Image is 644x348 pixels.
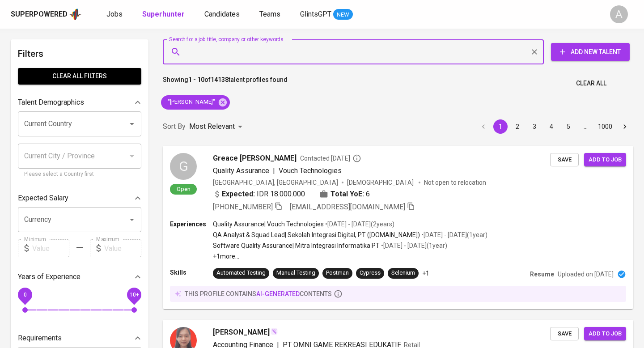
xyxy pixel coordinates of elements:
span: [EMAIL_ADDRESS][DOMAIN_NAME] [290,203,405,211]
p: QA Analyst & Squad Lead | Sekolah Integrasi Digital, PT ([DOMAIN_NAME]) [213,230,420,239]
b: 14138 [211,76,229,83]
button: Clear All filters [18,68,141,85]
div: Requirements [18,329,141,347]
span: NEW [333,10,353,19]
button: Go to next page [618,119,632,134]
div: IDR 18.000.000 [213,189,305,199]
button: Save [550,153,579,167]
button: Go to page 2 [510,119,525,134]
div: Expected Salary [18,189,141,207]
button: Go to page 3 [527,119,542,134]
button: page 1 [493,119,508,134]
svg: By Batam recruiter [352,154,361,163]
b: Total YoE: [330,189,364,199]
div: Cypress [360,269,381,277]
img: app logo [69,8,81,21]
span: Add to job [589,155,622,165]
div: "[PERSON_NAME]" [161,95,230,110]
span: Vouch Technologies [279,166,342,175]
span: 0 [23,292,26,298]
p: Sort By [163,121,186,132]
nav: pagination navigation [475,119,633,134]
button: Add to job [584,327,626,341]
p: Talent Demographics [18,97,84,108]
span: GlintsGPT [300,10,331,18]
div: Talent Demographics [18,93,141,111]
div: A [610,5,628,23]
button: Clear All [572,75,610,92]
a: GlintsGPT NEW [300,9,353,20]
span: Add to job [589,329,622,339]
p: Skills [170,268,213,277]
p: • [DATE] - [DATE] ( 1 year ) [420,230,487,239]
button: Open [126,213,138,226]
p: Resume [530,270,554,279]
p: Software Quality Assurance | Mitra Integrasi Informatika PT [213,241,380,250]
div: [GEOGRAPHIC_DATA], [GEOGRAPHIC_DATA] [213,178,338,187]
div: Superpowered [11,9,68,20]
span: Open [173,185,194,193]
button: Clear [528,46,541,58]
a: Superpoweredapp logo [11,8,81,21]
span: Jobs [106,10,123,18]
button: Open [126,118,138,130]
img: magic_wand.svg [271,328,278,335]
span: Clear All [576,78,606,89]
b: Expected: [222,189,255,199]
div: Most Relevant [189,119,246,135]
span: Contacted [DATE] [300,154,361,163]
span: Quality Assurance [213,166,269,175]
span: Clear All filters [25,71,134,82]
p: Experiences [170,220,213,229]
p: +1 [422,269,429,278]
div: Automated Testing [216,269,266,277]
span: [PERSON_NAME] [213,327,270,338]
input: Value [32,239,69,257]
span: Candidates [204,10,240,18]
input: Value [104,239,141,257]
div: Manual Testing [276,269,315,277]
div: G [170,153,197,180]
button: Go to page 4 [544,119,559,134]
a: Jobs [106,9,124,20]
p: +1 more ... [213,252,487,261]
button: Go to page 1000 [595,119,615,134]
p: Showing of talent profiles found [163,75,288,92]
a: Superhunter [142,9,186,20]
span: Teams [259,10,280,18]
button: Add to job [584,153,626,167]
div: Postman [326,269,349,277]
button: Add New Talent [551,43,630,61]
p: Most Relevant [189,121,235,132]
p: this profile contains contents [185,289,332,298]
span: 10+ [129,292,139,298]
span: Save [555,329,574,339]
span: | [273,166,275,176]
a: Teams [259,9,282,20]
p: Requirements [18,333,62,344]
div: Years of Experience [18,268,141,286]
b: Superhunter [142,10,185,18]
b: 1 - 10 [188,76,204,83]
span: [DEMOGRAPHIC_DATA] [347,178,415,187]
span: Add New Talent [558,47,623,58]
span: 6 [366,189,370,199]
p: • [DATE] - [DATE] ( 1 year ) [380,241,447,250]
p: Not open to relocation [424,178,486,187]
span: AI-generated [256,290,300,297]
a: GOpenGreace [PERSON_NAME]Contacted [DATE]Quality Assurance|Vouch Technologies[GEOGRAPHIC_DATA], [... [163,146,633,309]
p: Quality Assurance | Vouch Technologies [213,220,324,229]
span: Save [555,155,574,165]
div: … [578,122,593,131]
span: [PHONE_NUMBER] [213,203,273,211]
a: Candidates [204,9,241,20]
p: Expected Salary [18,193,68,204]
h6: Filters [18,47,141,61]
div: Selenium [391,269,415,277]
p: Years of Experience [18,272,80,282]
p: Uploaded on [DATE] [558,270,614,279]
span: Greace [PERSON_NAME] [213,153,297,164]
button: Go to page 5 [561,119,576,134]
p: • [DATE] - [DATE] ( 2 years ) [324,220,394,229]
button: Save [550,327,579,341]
